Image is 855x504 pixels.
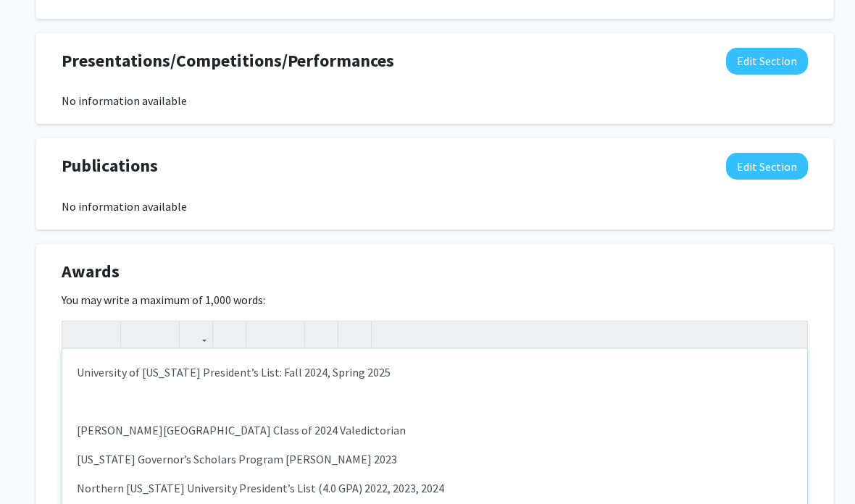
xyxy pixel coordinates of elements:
span: Presentations/Competitions/Performances [62,48,394,74]
button: Link [183,322,209,347]
button: Subscript [150,322,175,347]
button: Superscript [125,322,150,347]
p: [US_STATE] Governor’s Scholars Program [PERSON_NAME] 2023 [77,450,793,468]
span: Publications [62,153,158,179]
div: No information available [62,92,808,109]
button: Insert horizontal rule [342,322,367,347]
button: Edit Publications [726,153,808,180]
button: Edit Presentations/Competitions/Performances [726,48,808,75]
p: Northern [US_STATE] University President’s List (4.0 GPA) 2022, 2023, 2024 [77,479,793,497]
span: Awards [62,259,120,285]
button: Strong (Ctrl + B) [66,322,91,347]
button: Ordered list [275,322,301,347]
button: Fullscreen [778,322,804,347]
button: Remove format [309,322,334,347]
label: You may write a maximum of 1,000 words: [62,291,265,308]
button: Insert Image [217,322,242,347]
div: No information available [62,198,808,215]
p: University of [US_STATE] President’s List: Fall 2024, Spring 2025 [77,364,793,381]
button: Emphasis (Ctrl + I) [91,322,117,347]
button: Unordered list [250,322,275,347]
iframe: Chat [11,439,62,493]
p: [PERSON_NAME][GEOGRAPHIC_DATA] Class of 2024 Valedictorian [77,421,793,439]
